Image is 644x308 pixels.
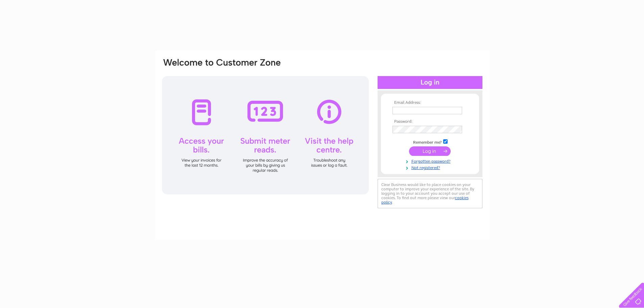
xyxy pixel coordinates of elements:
th: Email Address: [391,100,469,105]
input: Submit [409,146,451,156]
a: Not registered? [392,164,469,170]
a: Forgotten password? [392,158,469,164]
td: Remember me? [391,138,469,145]
div: Clear Business would like to place cookies on your computer to improve your experience of the sit... [378,179,482,208]
a: cookies policy [381,195,469,205]
th: Password: [391,119,469,124]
